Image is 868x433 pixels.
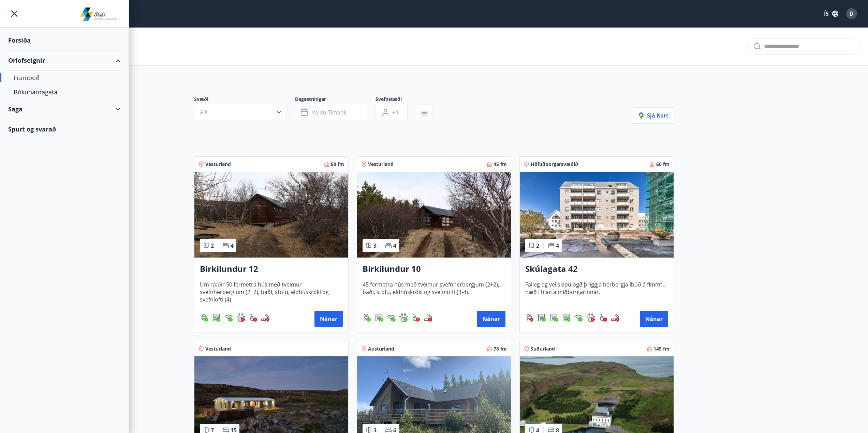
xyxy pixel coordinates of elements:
img: 8IYIKVZQyRlUC6HQIIUSdjpPGRncJsz2RzLgWvp4.svg [249,313,257,322]
div: Gasgrill [525,313,533,322]
img: QNIUl6Cv9L9rHgMXwuzGLuiJOj7RKqxk9mBFPqjq.svg [261,313,269,322]
img: 8IYIKVZQyRlUC6HQIIUSdjpPGRncJsz2RzLgWvp4.svg [599,313,607,322]
div: Orlofseignir [8,50,120,71]
div: Reykingar / Vape [611,313,619,322]
img: ZXjrS3QKesehq6nQAPjaRuRTI364z8ohTALB4wBr.svg [363,313,371,322]
div: Uppþvottavél [562,313,570,322]
img: QNIUl6Cv9L9rHgMXwuzGLuiJOj7RKqxk9mBFPqjq.svg [611,313,619,322]
div: Reykingar / Vape [261,313,269,322]
h3: Skúlagata 42 [525,263,668,275]
img: Dl16BY4EX9PAW649lg1C3oBuIaAsR6QVDQBO2cTm.svg [375,313,383,322]
img: Paella dish [357,172,511,258]
button: Veldu tímabil [295,104,367,121]
div: Gæludýr [399,313,408,322]
img: pxcaIm5dSOV3FS4whs1soiYWTwFQvksT25a9J10C.svg [237,313,245,322]
span: Falleg og vel skipulögð þriggja herbergja íbúð á fimmtu hæð í hjarta miðborgarinnar. [525,281,668,303]
span: 78 fm [494,345,507,352]
div: Þráðlaust net [574,313,583,322]
div: Gæludýr [587,313,595,322]
img: 8IYIKVZQyRlUC6HQIIUSdjpPGRncJsz2RzLgWvp4.svg [412,313,420,322]
span: Veldu tímabil [312,109,347,116]
img: 7hj2GulIrg6h11dFIpsIzg8Ak2vZaScVwTihwv8g.svg [562,313,570,322]
img: pxcaIm5dSOV3FS4whs1soiYWTwFQvksT25a9J10C.svg [399,313,408,322]
img: Paella dish [194,172,348,258]
img: QNIUl6Cv9L9rHgMXwuzGLuiJOj7RKqxk9mBFPqjq.svg [424,313,432,322]
img: HJRyFFsYp6qjeUYhR4dAD8CaCEsnIFYZ05miwXoh.svg [574,313,583,322]
div: Framboð [14,71,115,85]
span: Allt [200,108,208,116]
button: Nánar [640,311,668,327]
div: Þvottavél [550,313,558,322]
span: Vesturland [205,161,231,168]
h3: Birkilundur 10 [363,263,505,275]
span: Vesturland [368,161,394,168]
button: menu [8,7,20,20]
button: D [843,5,860,22]
div: Aðgengi fyrir hjólastól [412,313,420,322]
div: Aðgengi fyrir hjólastól [599,313,607,322]
span: 45 fm [494,161,507,168]
span: +1 [392,109,398,116]
span: 2 [536,242,539,249]
img: HJRyFFsYp6qjeUYhR4dAD8CaCEsnIFYZ05miwXoh.svg [224,313,233,322]
img: ZXjrS3QKesehq6nQAPjaRuRTI364z8ohTALB4wBr.svg [200,313,208,322]
div: Gasgrill [200,313,208,322]
span: 2 [211,242,214,249]
span: 50 fm [331,161,344,168]
span: Austurland [368,345,394,352]
button: Nánar [477,311,505,327]
img: HJRyFFsYp6qjeUYhR4dAD8CaCEsnIFYZ05miwXoh.svg [387,313,395,322]
h3: Birkilundur 12 [200,263,343,275]
button: ÍS [820,7,842,20]
span: 60 fm [656,161,670,168]
span: Dagsetningar [295,96,376,104]
span: Sjá kort [639,112,668,119]
div: Bókunardagatal [14,85,115,99]
span: 4 [556,242,559,249]
span: Vesturland [205,345,231,352]
button: +1 [376,104,408,121]
span: 45 fermetra hús með tveimur svefnherbergjum (2+2), baði, stofu, eldhúskróki og svefnlofti (3-4). [363,281,505,303]
button: Allt [194,104,287,120]
img: 7hj2GulIrg6h11dFIpsIzg8Ak2vZaScVwTihwv8g.svg [212,313,220,322]
img: Paella dish [520,172,674,258]
span: D [850,10,854,17]
img: Dl16BY4EX9PAW649lg1C3oBuIaAsR6QVDQBO2cTm.svg [550,313,558,322]
span: Svæði [194,96,295,104]
div: Spurt og svarað [8,119,120,139]
div: Reykingar / Vape [424,313,432,322]
span: 3 [373,242,377,249]
div: Gasgrill [363,313,371,322]
img: ZXjrS3QKesehq6nQAPjaRuRTI364z8ohTALB4wBr.svg [525,313,533,322]
button: Sjá kort [633,107,674,124]
span: Suðurland [531,345,555,352]
img: pxcaIm5dSOV3FS4whs1soiYWTwFQvksT25a9J10C.svg [587,313,595,322]
span: 4 [393,242,396,249]
div: Saga [8,99,120,119]
span: 145 fm [653,345,670,352]
button: Nánar [314,311,343,327]
div: Uppþvottavél [212,313,220,322]
span: Um ræðir 50 fermetra hús með tveimur svefnherbergjum (2+2), baði, stofu, eldhúskróki og svefnloft... [200,281,343,303]
div: Þráðlaust net [224,313,233,322]
div: Aðgengi fyrir hjólastól [249,313,257,322]
img: hddCLTAnxqFUMr1fxmbGG8zWilo2syolR0f9UjPn.svg [538,313,546,322]
div: Forsíða [8,30,120,50]
div: Þurrkari [538,313,546,322]
img: union_logo [80,7,121,21]
div: Gæludýr [237,313,245,322]
div: Þvottavél [375,313,383,322]
span: 4 [231,242,234,249]
span: Svefnstæði [376,96,416,104]
div: Þráðlaust net [387,313,395,322]
span: Höfuðborgarsvæðið [531,161,578,168]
